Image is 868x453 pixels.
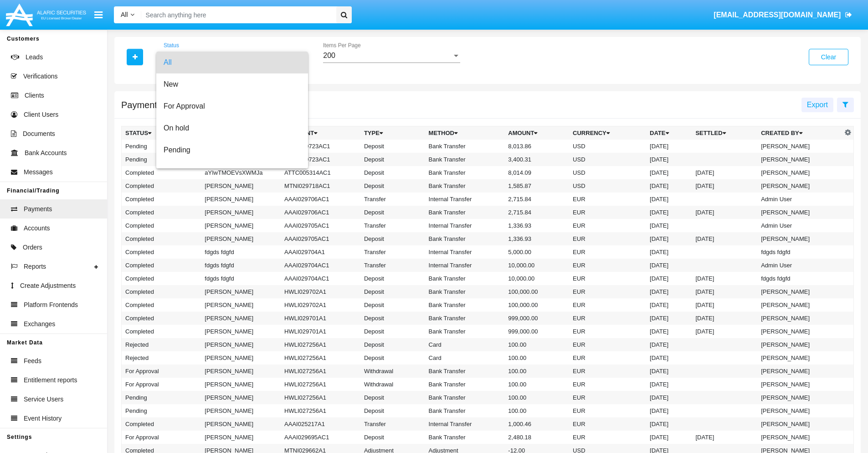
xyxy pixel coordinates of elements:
span: For Approval [164,95,301,117]
span: On hold [164,117,301,139]
span: Rejected [164,161,301,183]
span: Pending [164,139,301,161]
span: New [164,73,301,95]
span: All [164,52,301,73]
